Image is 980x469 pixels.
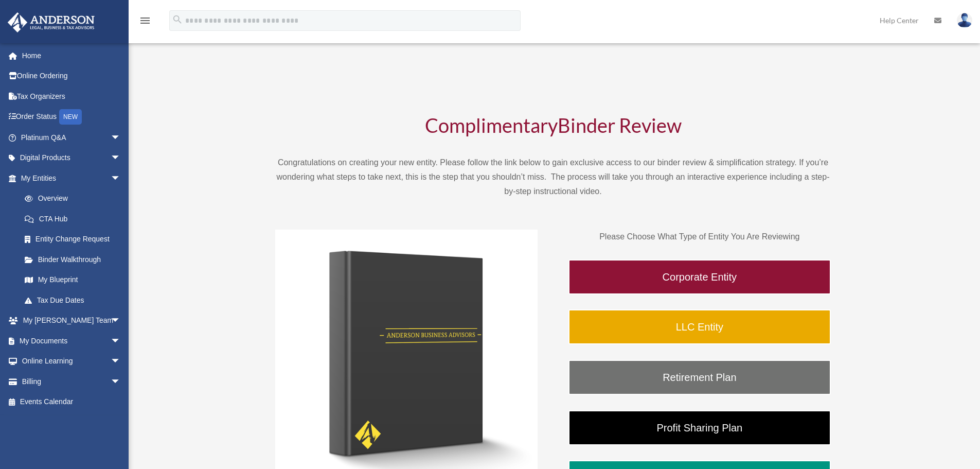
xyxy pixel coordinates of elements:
span: arrow_drop_down [111,331,131,352]
a: My Blueprint [14,270,136,290]
a: Online Ordering [7,66,136,86]
img: Anderson Advisors Platinum Portal [5,12,98,32]
a: Profit Sharing Plan [568,410,831,445]
img: User Pic [957,13,972,28]
i: menu [139,14,151,27]
a: My Documentsarrow_drop_down [7,331,136,351]
p: Congratulations on creating your new entity. Please follow the link below to gain exclusive acces... [275,155,831,199]
a: Online Learningarrow_drop_down [7,351,136,372]
a: Home [7,45,136,66]
a: Corporate Entity [568,259,831,294]
a: Tax Organizers [7,86,136,107]
a: Platinum Q&Aarrow_drop_down [7,127,136,148]
span: Binder Review [558,113,682,137]
a: Retirement Plan [568,360,831,395]
span: arrow_drop_down [111,168,131,189]
a: Billingarrow_drop_down [7,371,136,392]
span: arrow_drop_down [111,148,131,169]
a: Tax Due Dates [14,290,136,310]
a: Order StatusNEW [7,107,136,128]
span: arrow_drop_down [111,310,131,332]
a: LLC Entity [568,309,831,344]
a: My [PERSON_NAME] Teamarrow_drop_down [7,310,136,331]
span: Complimentary [425,113,558,137]
a: Overview [14,188,136,209]
a: Entity Change Request [14,229,136,250]
span: arrow_drop_down [111,371,131,392]
a: Events Calendar [7,392,136,412]
a: My Entitiesarrow_drop_down [7,168,136,188]
a: Binder Walkthrough [14,249,131,270]
div: NEW [59,109,82,125]
p: Please Choose What Type of Entity You Are Reviewing [568,230,831,244]
span: arrow_drop_down [111,127,131,148]
i: search [172,14,183,25]
span: arrow_drop_down [111,351,131,372]
a: menu [139,18,151,27]
a: CTA Hub [14,209,136,229]
a: Digital Productsarrow_drop_down [7,148,136,168]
